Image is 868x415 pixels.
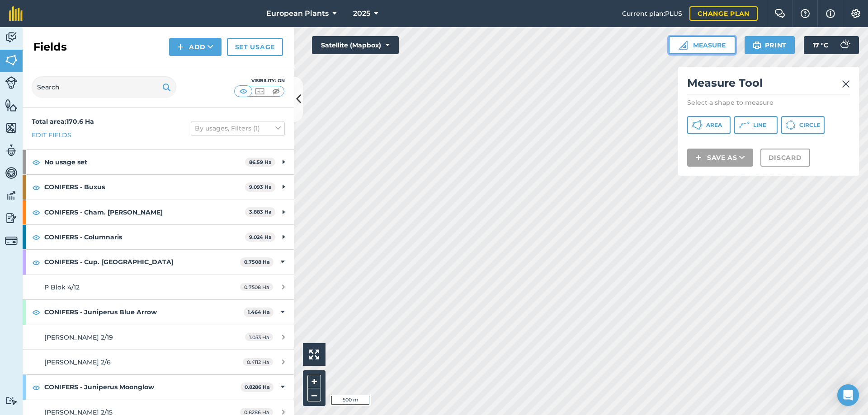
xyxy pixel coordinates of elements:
img: fieldmargin Logo [9,6,23,21]
span: Circle [799,121,820,129]
strong: CONIFERS - Cham. [PERSON_NAME] [44,200,245,224]
img: Four arrows, one pointing top left, one top right, one bottom right and the last bottom left [309,350,319,359]
div: CONIFERS - Columnaris9.024 Ha [23,225,294,249]
img: A cog icon [850,9,861,18]
div: CONIFERS - Buxus9.093 Ha [23,175,294,199]
img: svg+xml;base64,PHN2ZyB4bWxucz0iaHR0cDovL3d3dy53My5vcmcvMjAwMC9zdmciIHdpZHRoPSI1NiIgaGVpZ2h0PSI2MC... [5,121,18,135]
a: Set usage [227,38,283,56]
button: Area [687,116,731,134]
button: Measure [669,36,736,54]
strong: 9.024 Ha [249,234,272,240]
a: [PERSON_NAME] 2/191.053 Ha [23,325,294,350]
button: Add [169,38,222,56]
img: svg+xml;base64,PHN2ZyB4bWxucz0iaHR0cDovL3d3dy53My5vcmcvMjAwMC9zdmciIHdpZHRoPSIxOCIgaGVpZ2h0PSIyNC... [32,307,40,317]
button: Satellite (Mapbox) [312,36,399,54]
span: 0.7508 Ha [240,283,273,291]
strong: No usage set [44,150,245,174]
a: [PERSON_NAME] 2/60.4112 Ha [23,350,294,374]
span: [PERSON_NAME] 2/6 [44,358,111,366]
span: Area [706,121,722,129]
img: svg+xml;base64,PHN2ZyB4bWxucz0iaHR0cDovL3d3dy53My5vcmcvMjAwMC9zdmciIHdpZHRoPSI1MCIgaGVpZ2h0PSI0MC... [238,87,249,96]
img: svg+xml;base64,PHN2ZyB4bWxucz0iaHR0cDovL3d3dy53My5vcmcvMjAwMC9zdmciIHdpZHRoPSIxOSIgaGVpZ2h0PSIyNC... [162,82,171,93]
strong: 0.7508 Ha [244,259,270,265]
a: P Blok 4/120.7508 Ha [23,275,294,299]
span: Line [753,121,766,129]
img: svg+xml;base64,PD94bWwgdmVyc2lvbj0iMS4wIiBlbmNvZGluZz0idXRmLTgiPz4KPCEtLSBHZW5lcmF0b3I6IEFkb2JlIE... [5,211,18,225]
button: Discard [760,149,810,167]
img: svg+xml;base64,PHN2ZyB4bWxucz0iaHR0cDovL3d3dy53My5vcmcvMjAwMC9zdmciIHdpZHRoPSIxOCIgaGVpZ2h0PSIyNC... [32,232,40,242]
img: svg+xml;base64,PD94bWwgdmVyc2lvbj0iMS4wIiBlbmNvZGluZz0idXRmLTgiPz4KPCEtLSBHZW5lcmF0b3I6IEFkb2JlIE... [5,144,18,157]
button: + [307,375,321,388]
button: By usages, Filters (1) [191,121,285,135]
p: Select a shape to measure [687,98,850,107]
strong: CONIFERS - Cup. [GEOGRAPHIC_DATA] [44,250,240,274]
strong: CONIFERS - Buxus [44,175,245,199]
h2: Measure Tool [687,76,850,94]
a: Edit fields [32,130,71,140]
img: svg+xml;base64,PHN2ZyB4bWxucz0iaHR0cDovL3d3dy53My5vcmcvMjAwMC9zdmciIHdpZHRoPSI1NiIgaGVpZ2h0PSI2MC... [5,98,18,112]
input: Search [32,76,176,98]
div: CONIFERS - Juniperus Blue Arrow1.464 Ha [23,300,294,324]
div: No usage set86.59 Ha [23,150,294,174]
img: svg+xml;base64,PHN2ZyB4bWxucz0iaHR0cDovL3d3dy53My5vcmcvMjAwMC9zdmciIHdpZHRoPSI1NiIgaGVpZ2h0PSI2MC... [5,53,18,67]
img: svg+xml;base64,PHN2ZyB4bWxucz0iaHR0cDovL3d3dy53My5vcmcvMjAwMC9zdmciIHdpZHRoPSI1MCIgaGVpZ2h0PSI0MC... [254,87,265,96]
strong: 86.59 Ha [249,159,272,165]
div: CONIFERS - Cup. [GEOGRAPHIC_DATA]0.7508 Ha [23,250,294,274]
span: [PERSON_NAME] 2/19 [44,333,113,341]
span: P Blok 4/12 [44,283,80,291]
img: Ruler icon [679,41,688,50]
img: svg+xml;base64,PHN2ZyB4bWxucz0iaHR0cDovL3d3dy53My5vcmcvMjAwMC9zdmciIHdpZHRoPSIxOCIgaGVpZ2h0PSIyNC... [32,207,40,218]
strong: CONIFERS - Juniperus Moonglow [44,375,241,399]
img: svg+xml;base64,PHN2ZyB4bWxucz0iaHR0cDovL3d3dy53My5vcmcvMjAwMC9zdmciIHdpZHRoPSIxOCIgaGVpZ2h0PSIyNC... [32,157,40,168]
span: Current plan : PLUS [622,9,682,19]
img: svg+xml;base64,PHN2ZyB4bWxucz0iaHR0cDovL3d3dy53My5vcmcvMjAwMC9zdmciIHdpZHRoPSI1MCIgaGVpZ2h0PSI0MC... [270,87,282,96]
button: – [307,388,321,401]
img: svg+xml;base64,PD94bWwgdmVyc2lvbj0iMS4wIiBlbmNvZGluZz0idXRmLTgiPz4KPCEtLSBHZW5lcmF0b3I6IEFkb2JlIE... [835,36,854,54]
strong: CONIFERS - Juniperus Blue Arrow [44,300,244,324]
img: svg+xml;base64,PHN2ZyB4bWxucz0iaHR0cDovL3d3dy53My5vcmcvMjAwMC9zdmciIHdpZHRoPSIxOCIgaGVpZ2h0PSIyNC... [32,257,40,268]
strong: 3.883 Ha [249,209,272,215]
span: 0.4112 Ha [243,358,273,366]
strong: 0.8286 Ha [245,384,270,390]
strong: 1.464 Ha [248,309,270,315]
span: 2025 [353,8,370,19]
img: svg+xml;base64,PHN2ZyB4bWxucz0iaHR0cDovL3d3dy53My5vcmcvMjAwMC9zdmciIHdpZHRoPSIxNCIgaGVpZ2h0PSIyNC... [177,42,184,52]
img: svg+xml;base64,PD94bWwgdmVyc2lvbj0iMS4wIiBlbmNvZGluZz0idXRmLTgiPz4KPCEtLSBHZW5lcmF0b3I6IEFkb2JlIE... [5,31,18,44]
img: Two speech bubbles overlapping with the left bubble in the forefront [774,9,785,18]
h2: Fields [33,40,67,54]
img: svg+xml;base64,PD94bWwgdmVyc2lvbj0iMS4wIiBlbmNvZGluZz0idXRmLTgiPz4KPCEtLSBHZW5lcmF0b3I6IEFkb2JlIE... [5,396,18,405]
div: Visibility: On [234,77,285,84]
a: Change plan [689,6,758,21]
strong: CONIFERS - Columnaris [44,225,245,249]
img: svg+xml;base64,PD94bWwgdmVyc2lvbj0iMS4wIiBlbmNvZGluZz0idXRmLTgiPz4KPCEtLSBHZW5lcmF0b3I6IEFkb2JlIE... [5,189,18,202]
span: European Plants [266,8,329,19]
img: svg+xml;base64,PD94bWwgdmVyc2lvbj0iMS4wIiBlbmNvZGluZz0idXRmLTgiPz4KPCEtLSBHZW5lcmF0b3I6IEFkb2JlIE... [5,76,18,89]
button: Save as [687,149,753,167]
img: svg+xml;base64,PHN2ZyB4bWxucz0iaHR0cDovL3d3dy53My5vcmcvMjAwMC9zdmciIHdpZHRoPSIxOCIgaGVpZ2h0PSIyNC... [32,382,40,393]
img: A question mark icon [800,9,811,18]
img: svg+xml;base64,PHN2ZyB4bWxucz0iaHR0cDovL3d3dy53My5vcmcvMjAwMC9zdmciIHdpZHRoPSIxOSIgaGVpZ2h0PSIyNC... [753,40,761,51]
div: CONIFERS - Juniperus Moonglow0.8286 Ha [23,375,294,399]
img: svg+xml;base64,PD94bWwgdmVyc2lvbj0iMS4wIiBlbmNvZGluZz0idXRmLTgiPz4KPCEtLSBHZW5lcmF0b3I6IEFkb2JlIE... [5,234,18,247]
img: svg+xml;base64,PHN2ZyB4bWxucz0iaHR0cDovL3d3dy53My5vcmcvMjAwMC9zdmciIHdpZHRoPSIxNCIgaGVpZ2h0PSIyNC... [695,152,702,163]
strong: 9.093 Ha [249,184,272,190]
span: 1.053 Ha [245,333,273,341]
div: CONIFERS - Cham. [PERSON_NAME]3.883 Ha [23,200,294,224]
button: 17 °C [804,36,859,54]
button: Circle [781,116,825,134]
img: svg+xml;base64,PHN2ZyB4bWxucz0iaHR0cDovL3d3dy53My5vcmcvMjAwMC9zdmciIHdpZHRoPSIxNyIgaGVpZ2h0PSIxNy... [826,8,835,19]
div: Open Intercom Messenger [837,384,859,406]
button: Line [734,116,778,134]
strong: Total area : 170.6 Ha [32,117,94,126]
img: svg+xml;base64,PD94bWwgdmVyc2lvbj0iMS4wIiBlbmNvZGluZz0idXRmLTgiPz4KPCEtLSBHZW5lcmF0b3I6IEFkb2JlIE... [5,166,18,180]
button: Print [745,36,795,54]
img: svg+xml;base64,PHN2ZyB4bWxucz0iaHR0cDovL3d3dy53My5vcmcvMjAwMC9zdmciIHdpZHRoPSIyMiIgaGVpZ2h0PSIzMC... [842,79,850,89]
span: 17 ° C [813,36,828,54]
img: svg+xml;base64,PHN2ZyB4bWxucz0iaHR0cDovL3d3dy53My5vcmcvMjAwMC9zdmciIHdpZHRoPSIxOCIgaGVpZ2h0PSIyNC... [32,182,40,193]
